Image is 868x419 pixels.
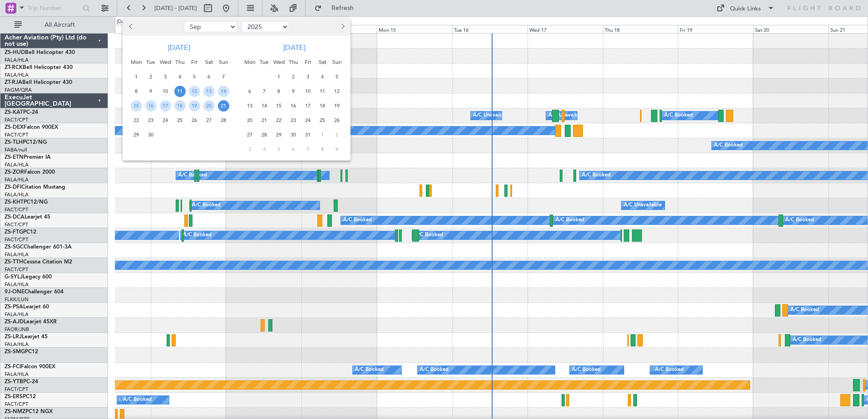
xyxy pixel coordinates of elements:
span: 9 [145,86,157,97]
select: Select year [242,21,289,32]
span: 25 [317,115,328,126]
div: 17-10-2025 [301,98,315,113]
span: 20 [203,100,215,112]
span: 27 [244,129,256,141]
div: 14-10-2025 [257,98,271,113]
div: 7-10-2025 [257,84,271,98]
div: 19-9-2025 [187,98,202,113]
span: 23 [145,115,157,126]
span: 13 [244,100,256,112]
span: 18 [317,100,328,112]
div: 28-10-2025 [257,127,271,142]
span: 11 [174,86,186,97]
div: 28-9-2025 [216,113,231,127]
div: 1-9-2025 [129,69,143,84]
div: 30-9-2025 [143,127,158,142]
div: 30-10-2025 [286,127,301,142]
div: 14-9-2025 [216,84,231,98]
div: 18-9-2025 [173,98,187,113]
span: 31 [302,129,314,141]
div: 13-10-2025 [242,98,257,113]
div: 21-10-2025 [257,113,271,127]
div: 24-9-2025 [158,113,173,127]
div: 10-9-2025 [158,84,173,98]
div: 15-10-2025 [271,98,286,113]
span: 3 [244,144,256,155]
span: 5 [331,71,343,83]
div: Thu [173,55,187,69]
span: 5 [189,71,200,83]
span: 13 [203,86,215,97]
div: 20-10-2025 [242,113,257,127]
div: 16-9-2025 [143,98,158,113]
span: 14 [259,100,270,112]
div: 2-11-2025 [330,127,344,142]
div: 23-10-2025 [286,113,301,127]
div: 3-9-2025 [158,69,173,84]
span: 6 [203,71,215,83]
div: 8-9-2025 [129,84,143,98]
div: 6-10-2025 [242,84,257,98]
div: 2-10-2025 [286,69,301,84]
span: 7 [218,71,229,83]
span: 18 [174,100,186,112]
div: 3-10-2025 [301,69,315,84]
span: 3 [160,71,171,83]
button: Next month [337,19,347,34]
div: 8-11-2025 [315,142,330,156]
div: Fri [301,55,315,69]
div: Wed [271,55,286,69]
div: 31-10-2025 [301,127,315,142]
div: 24-10-2025 [301,113,315,127]
div: Mon [242,55,257,69]
span: 7 [302,144,314,155]
div: 6-9-2025 [202,69,216,84]
div: 4-9-2025 [173,69,187,84]
div: Sun [216,55,231,69]
div: Sat [315,55,330,69]
div: 11-10-2025 [315,84,330,98]
div: 27-10-2025 [242,127,257,142]
div: Mon [129,55,143,69]
span: 22 [131,115,142,126]
div: 25-9-2025 [173,113,187,127]
select: Select month [184,21,237,32]
div: Tue [143,55,158,69]
div: 7-9-2025 [216,69,231,84]
span: 19 [189,100,200,112]
div: 20-9-2025 [202,98,216,113]
span: 1 [131,71,142,83]
div: 13-9-2025 [202,84,216,98]
div: 25-10-2025 [315,113,330,127]
div: Wed [158,55,173,69]
div: 22-9-2025 [129,113,143,127]
span: 4 [259,144,270,155]
div: 4-10-2025 [315,69,330,84]
div: 2-9-2025 [143,69,158,84]
div: 4-11-2025 [257,142,271,156]
div: Sun [330,55,344,69]
span: 26 [331,115,343,126]
span: 28 [259,129,270,141]
span: 30 [288,129,299,141]
span: 12 [189,86,200,97]
span: 10 [160,86,171,97]
span: 29 [273,129,285,141]
span: 26 [189,115,200,126]
span: 23 [288,115,299,126]
span: 12 [331,86,343,97]
div: 16-10-2025 [286,98,301,113]
div: 1-10-2025 [271,69,286,84]
span: 4 [174,71,186,83]
div: 1-11-2025 [315,127,330,142]
div: 21-9-2025 [216,98,231,113]
span: 24 [302,115,314,126]
span: 7 [259,86,270,97]
div: Tue [257,55,271,69]
div: 12-9-2025 [187,84,202,98]
span: 9 [288,86,299,97]
span: 27 [203,115,215,126]
span: 17 [160,100,171,112]
span: 30 [145,129,157,141]
span: 24 [160,115,171,126]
